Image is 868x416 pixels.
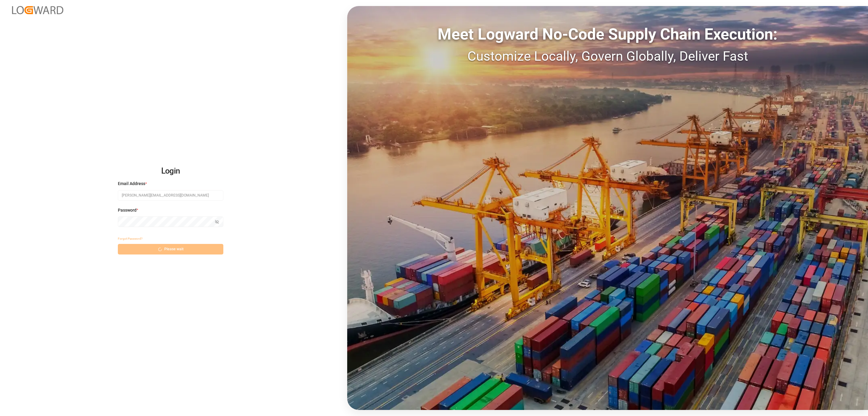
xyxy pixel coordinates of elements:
[347,23,868,46] div: Meet Logward No-Code Supply Chain Execution:
[347,46,868,66] div: Customize Locally, Govern Globally, Deliver Fast
[12,6,63,14] img: Logward_new_orange.png
[118,181,145,187] span: Email Address
[118,207,137,213] span: Password
[118,162,223,181] h2: Login
[118,190,223,201] input: Enter your email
